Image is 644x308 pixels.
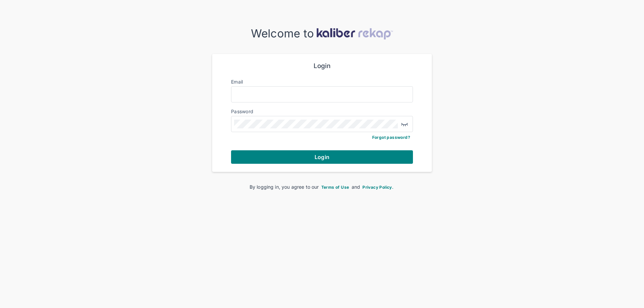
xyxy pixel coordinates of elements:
button: Login [231,150,413,164]
div: By logging in, you agree to our and [223,183,421,190]
a: Privacy Policy. [361,184,394,190]
img: eye-closed.fa43b6e4.svg [400,120,409,128]
label: Email [231,79,243,85]
span: Privacy Policy. [362,185,393,190]
div: Login [231,62,413,70]
label: Password [231,109,253,114]
span: Login [315,154,329,160]
a: Terms of Use [320,184,350,190]
span: Terms of Use [321,185,349,190]
a: Forgot password? [372,135,410,140]
img: kaliber-logo [316,28,393,39]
